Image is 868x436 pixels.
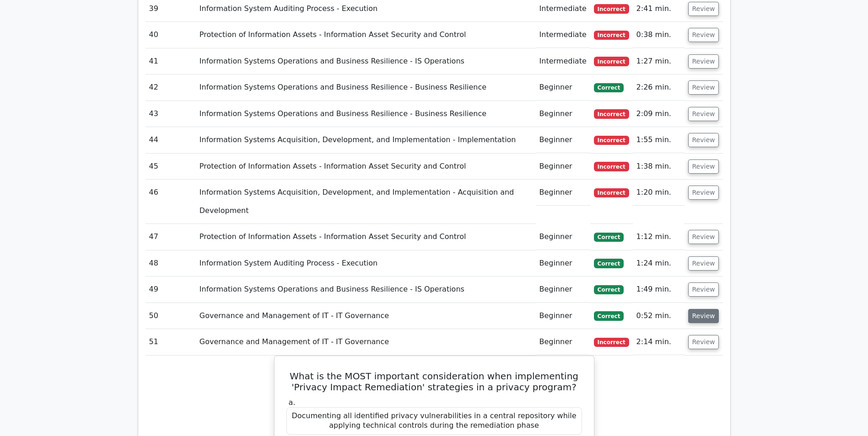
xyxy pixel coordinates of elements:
button: Review [688,335,719,349]
td: Information Systems Operations and Business Resilience - Business Resilience [196,74,536,101]
td: Governance and Management of IT - IT Governance [196,303,536,329]
button: Review [688,107,719,121]
span: Incorrect [594,162,629,171]
td: 44 [146,127,196,153]
td: Beginner [536,127,590,153]
td: 0:38 min. [633,22,685,48]
td: Beginner [536,303,590,329]
td: Intermediate [536,48,590,74]
td: Beginner [536,154,590,180]
td: 51 [146,329,196,355]
td: Intermediate [536,22,590,48]
button: Review [688,309,719,323]
span: Incorrect [594,188,629,197]
button: Review [688,54,719,69]
td: 1:20 min. [633,180,685,206]
span: Correct [594,311,624,320]
td: Governance and Management of IT - IT Governance [196,329,536,355]
button: Review [688,256,719,271]
td: Beginner [536,74,590,101]
td: 49 [146,276,196,303]
td: 1:38 min. [633,154,685,180]
td: 1:49 min. [633,276,685,303]
td: Information Systems Operations and Business Resilience - Business Resilience [196,101,536,127]
td: Beginner [536,101,590,127]
span: Incorrect [594,136,629,145]
button: Review [688,282,719,297]
td: Information Systems Operations and Business Resilience - IS Operations [196,276,536,303]
td: Information Systems Operations and Business Resilience - IS Operations [196,48,536,74]
td: Beginner [536,329,590,355]
td: 42 [146,74,196,101]
span: Incorrect [594,31,629,40]
td: Information Systems Acquisition, Development, and Implementation - Implementation [196,127,536,153]
td: Information System Auditing Process - Execution [196,250,536,276]
span: Correct [594,83,624,92]
button: Review [688,80,719,95]
td: Beginner [536,180,590,206]
button: Review [688,186,719,200]
td: 1:24 min. [633,250,685,276]
td: 45 [146,154,196,180]
td: 46 [146,180,196,224]
td: 1:55 min. [633,127,685,153]
td: 2:26 min. [633,74,685,101]
td: 2:09 min. [633,101,685,127]
button: Review [688,160,719,174]
span: Incorrect [594,57,629,66]
td: 50 [146,303,196,329]
span: Incorrect [594,338,629,347]
td: Protection of Information Assets - Information Asset Security and Control [196,154,536,180]
button: Review [688,28,719,42]
span: Correct [594,259,624,268]
td: Information Systems Acquisition, Development, and Implementation - Acquisition and Development [196,180,536,224]
div: Documenting all identified privacy vulnerabilities in a central repository while applying technic... [286,407,582,435]
td: 1:27 min. [633,48,685,74]
td: Beginner [536,224,590,250]
td: Protection of Information Assets - Information Asset Security and Control [196,22,536,48]
button: Review [688,133,719,147]
span: Incorrect [594,109,629,118]
td: 41 [146,48,196,74]
td: 48 [146,250,196,276]
span: Correct [594,233,624,242]
td: 2:14 min. [633,329,685,355]
span: Incorrect [594,4,629,13]
td: Beginner [536,250,590,276]
span: a. [289,398,296,407]
span: Correct [594,285,624,294]
td: 40 [146,22,196,48]
td: Protection of Information Assets - Information Asset Security and Control [196,224,536,250]
td: Beginner [536,276,590,303]
td: 43 [146,101,196,127]
h5: What is the MOST important consideration when implementing 'Privacy Impact Remediation' strategie... [286,371,583,393]
td: 1:12 min. [633,224,685,250]
button: Review [688,230,719,244]
button: Review [688,2,719,16]
td: 0:52 min. [633,303,685,329]
td: 47 [146,224,196,250]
